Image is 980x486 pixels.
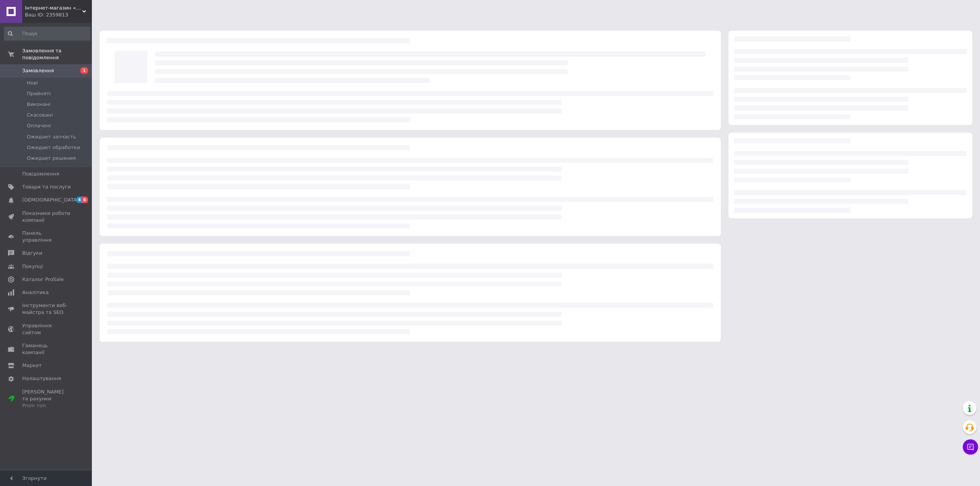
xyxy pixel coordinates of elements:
span: Нові [27,80,38,86]
span: Повідомлення [22,171,59,177]
span: [DEMOGRAPHIC_DATA] [22,197,79,203]
span: Інтернет-магазин «Dragon Parts» [25,5,82,11]
span: Аналітика [22,289,49,296]
input: Пошук [4,27,90,41]
span: Маркет [22,362,42,369]
span: Оплачені [27,122,51,129]
span: Панель управління [22,230,71,244]
span: 4 [76,197,82,203]
span: [PERSON_NAME] та рахунки [22,388,71,410]
span: Каталог ProSale [22,276,64,283]
span: Товари та послуги [22,184,71,190]
span: Відгуки [22,250,42,257]
span: Ожидает обработки [27,144,80,151]
span: Ожидает решения [27,155,76,162]
span: Гаманець компанії [22,342,71,356]
span: Скасовані [27,112,53,119]
div: Prom топ [22,402,71,409]
span: 1 [80,67,88,74]
button: Чат з покупцем [963,439,978,455]
span: 6 [82,197,88,203]
span: Управління сайтом [22,322,71,336]
div: Ваш ID: 2359813 [25,11,92,18]
span: Виконані [27,101,51,108]
span: Інструменти веб-майстра та SEO [22,302,71,316]
span: Прийняті [27,90,51,97]
span: Замовлення [22,67,54,74]
span: Показники роботи компанії [22,210,71,224]
span: Ожидает запчасть [27,133,76,140]
span: Налаштування [22,375,61,382]
span: Покупці [22,263,43,270]
span: Замовлення та повідомлення [22,47,92,61]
